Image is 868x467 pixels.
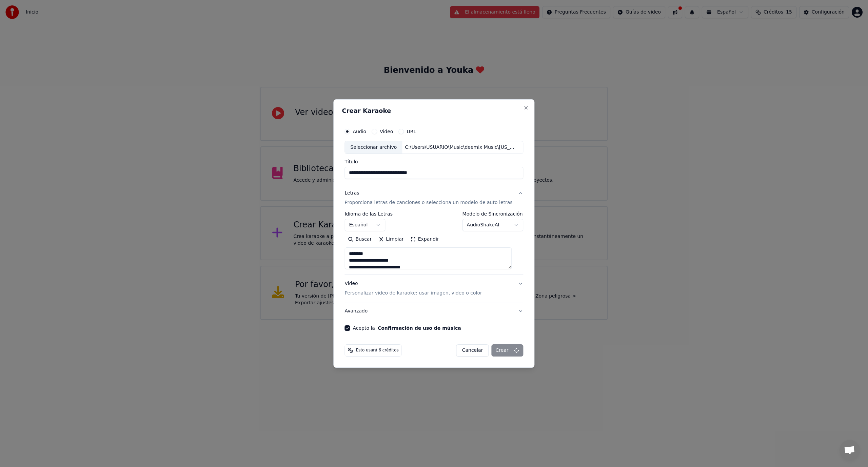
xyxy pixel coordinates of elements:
button: Avanzado [344,302,523,320]
label: Idioma de las Letras [344,211,393,216]
button: Cancelar [456,344,489,357]
span: Esto usará 6 créditos [356,348,398,353]
div: C:\Users\USUARIO\Music\deemix Music\[US_STATE] Y Los Pegamoides - Bailando.mp3 [402,144,517,151]
div: Seleccionar archivo [345,141,402,154]
h2: Crear Karaoke [342,108,526,114]
button: VideoPersonalizar video de karaoke: usar imagen, video o color [344,275,523,302]
label: URL [407,129,416,134]
p: Personalizar video de karaoke: usar imagen, video o color [344,290,482,297]
label: Audio [353,129,366,134]
div: Letras [344,190,359,197]
button: Limpiar [375,234,407,245]
label: Acepto la [353,326,461,330]
div: Video [344,280,482,297]
button: Expandir [407,234,442,245]
button: Buscar [344,234,375,245]
div: LetrasProporciona letras de canciones o selecciona un modelo de auto letras [344,211,523,275]
label: Título [344,159,523,164]
button: Acepto la [378,326,461,330]
label: Modelo de Sincronización [462,211,524,216]
button: LetrasProporciona letras de canciones o selecciona un modelo de auto letras [344,184,523,211]
p: Proporciona letras de canciones o selecciona un modelo de auto letras [344,199,512,206]
label: Video [380,129,393,134]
